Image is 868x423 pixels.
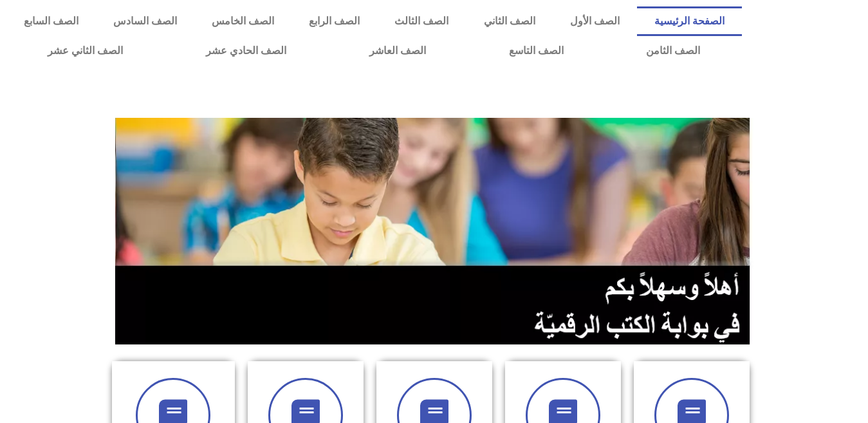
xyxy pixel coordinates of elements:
[466,6,553,36] a: الصف الثاني
[467,36,605,66] a: الصف التاسع
[605,36,742,66] a: الصف الثامن
[6,36,165,66] a: الصف الثاني عشر
[553,6,637,36] a: الصف الأول
[328,36,468,66] a: الصف العاشر
[6,6,96,36] a: الصف السابع
[377,6,466,36] a: الصف الثالث
[96,6,194,36] a: الصف السادس
[291,6,377,36] a: الصف الرابع
[637,6,742,36] a: الصفحة الرئيسية
[194,6,291,36] a: الصف الخامس
[165,36,328,66] a: الصف الحادي عشر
